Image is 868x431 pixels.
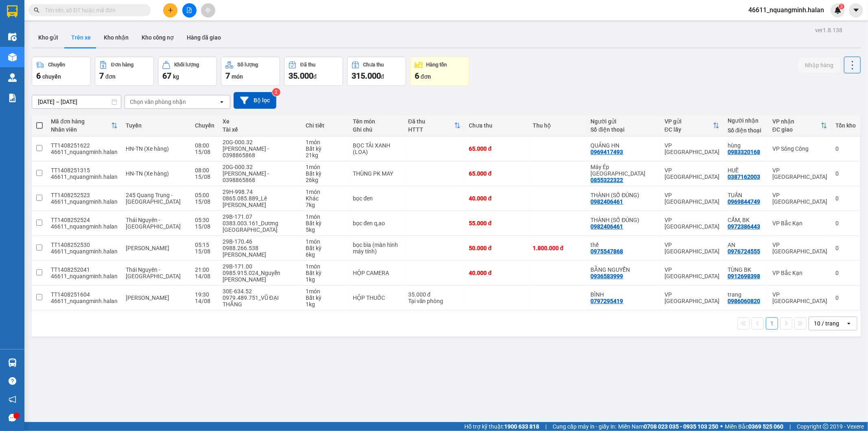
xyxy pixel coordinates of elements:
[768,115,831,136] th: Toggle SortBy
[306,122,345,129] div: Chi tiết
[408,298,461,304] div: Tại văn phòng
[408,126,455,133] div: HTTT
[353,170,400,177] div: THÙNG PK MAY
[363,62,384,68] div: Chưa thu
[352,71,381,81] span: 315.000
[728,242,764,248] div: AN
[221,57,280,86] button: Số lượng7món
[815,26,842,35] div: ver 1.8.138
[36,71,41,81] span: 6
[728,217,764,223] div: CẨM, BK
[306,226,345,233] div: 5 kg
[135,28,180,47] button: Kho công nợ
[306,263,345,270] div: 1 món
[728,273,760,279] div: 0912698398
[219,99,225,105] svg: open
[51,266,118,273] div: TT1408252041
[130,98,186,106] div: Chọn văn phòng nhận
[306,145,345,152] div: Bất kỳ
[195,248,214,255] div: 15/08
[381,73,384,80] span: đ
[195,298,214,304] div: 14/08
[51,198,118,205] div: 46611_nquangminh.halan
[195,273,214,279] div: 14/08
[8,33,17,41] img: warehouse-icon
[853,7,860,14] span: caret-down
[835,122,856,129] div: Tồn kho
[720,425,723,428] span: ⚪️
[195,266,214,273] div: 21:00
[306,301,345,308] div: 1 kg
[553,422,616,431] span: Cung cấp máy in - giấy in:
[591,242,656,248] div: thế
[8,358,17,367] img: warehouse-icon
[195,174,214,180] div: 15/08
[42,73,61,80] span: chuyến
[469,195,525,202] div: 40.000 đ
[410,57,469,86] button: Hàng tồn6đơn
[32,57,91,86] button: Chuyến6chuyến
[126,192,181,205] span: 245 Quang Trung - [GEOGRAPHIC_DATA]
[51,298,118,304] div: 46611_nquangminh.halan
[728,223,760,230] div: 0972386443
[421,73,431,80] span: đơn
[126,122,186,129] div: Tuyến
[8,73,17,82] img: warehouse-icon
[195,291,214,298] div: 19:30
[9,377,16,385] span: question-circle
[725,422,783,431] span: Miền Bắc
[223,270,297,283] div: 0985.915.024_Nguyễn [PERSON_NAME]
[835,295,856,301] div: 0
[48,62,65,68] div: Chuyến
[51,174,118,180] div: 46611_nquangminh.halan
[223,245,297,258] div: 0988.266.538 [PERSON_NAME]
[728,174,760,180] div: 0387162003
[789,422,791,431] span: |
[742,5,831,15] span: 46611_nquangminh.halan
[201,3,215,18] button: aim
[728,291,764,298] div: trang
[766,317,778,330] button: 1
[51,118,111,125] div: Mã đơn hàng
[772,126,821,133] div: ĐC giao
[591,291,656,298] div: BÌNH
[533,245,583,251] div: 1.800.000 đ
[32,95,121,108] input: Select a date range.
[464,422,539,431] span: Hỗ trợ kỹ thuật:
[51,223,118,230] div: 46611_nquangminh.halan
[665,291,719,304] div: VP [GEOGRAPHIC_DATA]
[644,423,718,430] strong: 0708 023 035 - 0935 103 250
[835,270,856,276] div: 0
[306,251,345,258] div: 6 kg
[223,118,297,125] div: Xe
[126,170,169,177] span: HN-TN (Xe hàng)
[97,28,135,47] button: Kho nhận
[223,220,297,233] div: 0383.003.161_Dương [GEOGRAPHIC_DATA]
[748,423,783,430] strong: 0369 525 060
[306,139,345,145] div: 1 món
[65,28,97,47] button: Trên xe
[306,195,345,202] div: Khác
[223,139,297,145] div: 20G-000.32
[158,57,217,86] button: Khối lượng67kg
[223,195,297,208] div: 0865.085.889_Lê [PERSON_NAME]
[205,7,211,13] span: aim
[223,164,297,170] div: 20G-000.32
[415,71,419,81] span: 6
[728,117,764,124] div: Người nhận
[306,238,345,245] div: 1 món
[665,242,719,255] div: VP [GEOGRAPHIC_DATA]
[173,73,179,80] span: kg
[51,273,118,279] div: 46611_nquangminh.halan
[504,423,539,430] strong: 1900 633 818
[849,3,863,18] button: caret-down
[426,62,447,68] div: Hàng tồn
[353,270,400,276] div: HỘP CAMERA
[306,213,345,220] div: 1 món
[51,242,118,248] div: TT1408252530
[105,73,116,80] span: đơn
[34,7,39,13] span: search
[47,115,122,136] th: Toggle SortBy
[168,7,173,13] span: plus
[772,270,827,276] div: VP Bắc Kạn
